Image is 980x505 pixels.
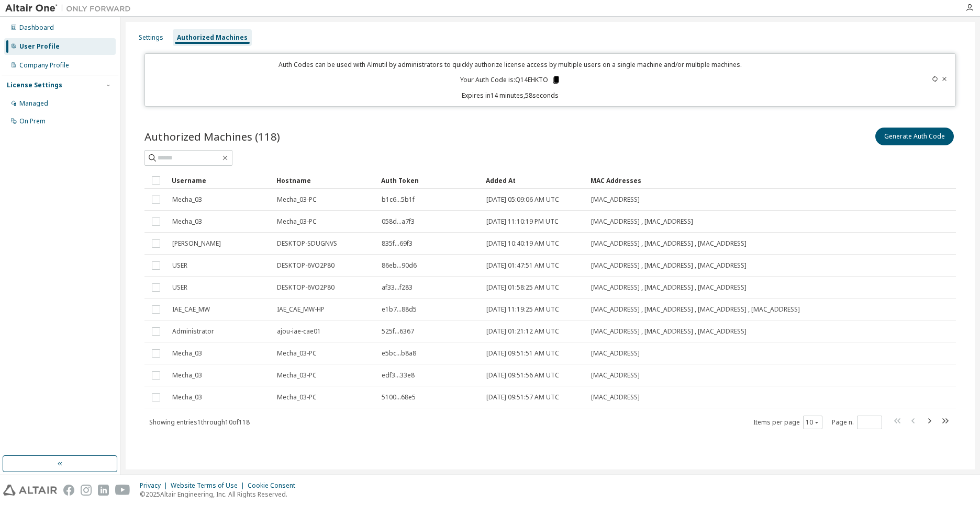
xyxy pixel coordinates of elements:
[98,485,109,496] img: linkedin.svg
[277,305,325,314] span: IAE_CAE_MW-HP
[486,349,559,358] span: [DATE] 09:51:51 AM UTC
[832,416,882,429] span: Page n.
[277,283,335,292] span: DESKTOP-6VO2P80
[151,60,870,69] p: Auth Codes can be used with Almutil by administrators to quickly authorize license access by mult...
[277,393,317,401] span: Mecha_03-PC
[382,327,414,336] span: 525f...6367
[3,485,57,496] img: altair_logo.svg
[591,305,800,314] span: [MAC_ADDRESS] , [MAC_ADDRESS] , [MAC_ADDRESS] , [MAC_ADDRESS]
[19,24,54,32] div: Dashboard
[382,371,415,380] span: edf3...33e8
[591,393,640,401] span: [MAC_ADDRESS]
[460,75,561,85] p: Your Auth Code is: Q14EHKTO
[806,418,820,427] button: 10
[486,217,559,226] span: [DATE] 11:10:19 PM UTC
[139,33,163,42] div: Settings
[591,172,846,189] div: MAC Addresses
[172,349,202,358] span: Mecha_03
[591,239,747,248] span: [MAC_ADDRESS] , [MAC_ADDRESS] , [MAC_ADDRESS]
[382,261,417,270] span: 86eb...90d6
[591,371,640,380] span: [MAC_ADDRESS]
[177,33,248,42] div: Authorized Machines
[277,261,335,270] span: DESKTOP-6VO2P80
[277,217,317,226] span: Mecha_03-PC
[382,217,415,226] span: 058d...a7f3
[875,128,954,145] button: Generate Auth Code
[277,327,321,336] span: ajou-iae-cae01
[486,239,559,248] span: [DATE] 10:40:19 AM UTC
[486,371,559,380] span: [DATE] 09:51:56 AM UTC
[172,239,221,248] span: [PERSON_NAME]
[382,393,416,401] span: 5100...68e5
[5,3,136,14] img: Altair One
[172,261,187,270] span: USER
[486,261,559,270] span: [DATE] 01:47:51 AM UTC
[172,327,214,336] span: Administrator
[171,481,248,490] div: Website Terms of Use
[19,117,46,125] div: On Prem
[277,239,337,248] span: DESKTOP-SDUGNVS
[172,283,187,292] span: USER
[591,327,747,336] span: [MAC_ADDRESS] , [MAC_ADDRESS] , [MAC_ADDRESS]
[115,485,130,496] img: youtube.svg
[144,129,280,144] span: Authorized Machines (118)
[591,349,640,358] span: [MAC_ADDRESS]
[381,172,477,189] div: Auth Token
[753,416,822,429] span: Items per page
[591,217,693,226] span: [MAC_ADDRESS] , [MAC_ADDRESS]
[382,349,416,358] span: e5bc...b8a8
[172,371,202,380] span: Mecha_03
[276,172,373,189] div: Hostname
[172,393,202,401] span: Mecha_03
[140,490,302,499] p: © 2025 Altair Engineering, Inc. All Rights Reserved.
[486,283,559,292] span: [DATE] 01:58:25 AM UTC
[19,42,60,51] div: User Profile
[486,196,559,204] span: [DATE] 05:09:06 AM UTC
[172,196,202,204] span: Mecha_03
[382,305,417,314] span: e1b7...88d5
[277,196,317,204] span: Mecha_03-PC
[81,485,92,496] img: instagram.svg
[591,196,640,204] span: [MAC_ADDRESS]
[248,481,302,490] div: Cookie Consent
[172,217,202,226] span: Mecha_03
[7,81,62,89] div: License Settings
[486,172,582,189] div: Added At
[140,481,171,490] div: Privacy
[149,418,250,427] span: Showing entries 1 through 10 of 118
[486,393,559,401] span: [DATE] 09:51:57 AM UTC
[277,349,317,358] span: Mecha_03-PC
[382,239,413,248] span: 835f...69f3
[172,172,268,189] div: Username
[19,61,69,70] div: Company Profile
[172,305,210,314] span: IAE_CAE_MW
[591,261,747,270] span: [MAC_ADDRESS] , [MAC_ADDRESS] , [MAC_ADDRESS]
[486,305,559,314] span: [DATE] 11:19:25 AM UTC
[19,99,48,108] div: Managed
[382,283,413,292] span: af33...f283
[277,371,317,380] span: Mecha_03-PC
[63,485,74,496] img: facebook.svg
[486,327,559,336] span: [DATE] 01:21:12 AM UTC
[151,91,870,100] p: Expires in 14 minutes, 58 seconds
[591,283,747,292] span: [MAC_ADDRESS] , [MAC_ADDRESS] , [MAC_ADDRESS]
[382,196,415,204] span: b1c6...5b1f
